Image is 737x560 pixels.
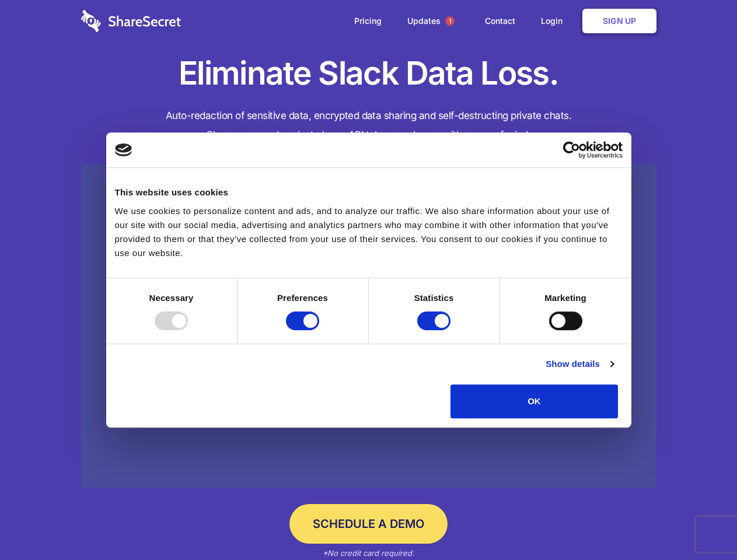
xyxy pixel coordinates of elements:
a: Pricing [343,3,393,39]
img: logo [115,143,132,156]
strong: Preferences [277,293,328,303]
img: logo-wordmark-white-trans-d4663122ce5f474addd5e946df7df03e33cb6a1c49d2221995e7729f52c070b2.svg [81,10,181,32]
h1: Eliminate Slack Data Loss. [81,52,656,94]
strong: Necessary [149,293,194,303]
a: Login [529,3,580,39]
div: We use cookies to personalize content and ads, and to analyze our traffic. We also share informat... [115,204,623,260]
a: Usercentrics Cookiebot - opens in a new window [521,141,623,159]
a: Wistia video thumbnail [81,164,656,488]
a: Sign Up [582,9,656,33]
h4: Auto-redaction of sensitive data, encrypted data sharing and self-destructing private chats. Shar... [81,106,656,145]
em: *No credit card required. [323,548,414,558]
a: Schedule a Demo [289,504,448,544]
strong: Marketing [544,293,586,303]
a: Show details [546,357,613,371]
strong: Statistics [414,293,454,303]
div: This website uses cookies [115,185,623,199]
span: 1 [445,16,455,26]
button: OK [450,384,618,418]
a: Contact [473,3,527,39]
